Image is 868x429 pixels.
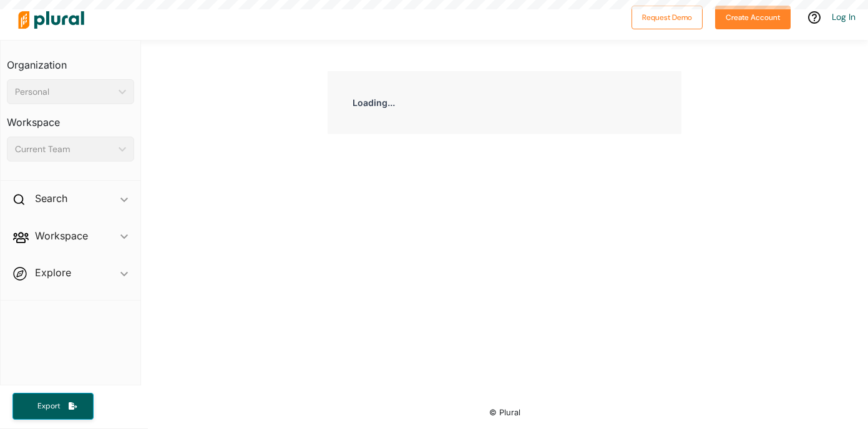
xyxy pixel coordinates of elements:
[7,104,134,132] h3: Workspace
[12,393,94,420] button: Export
[715,10,791,23] a: Create Account
[489,408,520,417] small: © Plural
[631,10,703,23] a: Request Demo
[328,71,681,134] div: Loading...
[29,401,69,412] span: Export
[15,143,114,156] div: Current Team
[631,6,703,29] button: Request Demo
[832,11,856,22] a: Log In
[15,85,114,99] div: Personal
[35,191,67,205] h2: Search
[715,6,791,29] button: Create Account
[7,47,134,74] h3: Organization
